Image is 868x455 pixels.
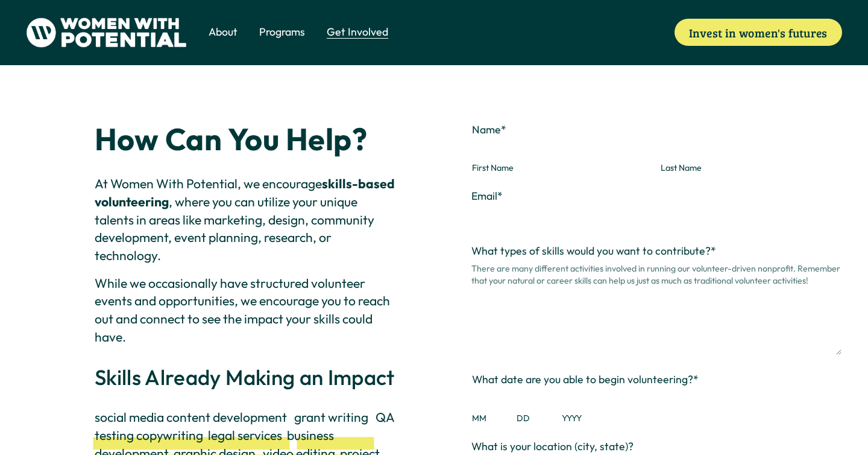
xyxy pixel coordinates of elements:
[517,391,554,410] input: DD
[472,162,653,174] span: First Name
[294,409,368,425] span: grant writing
[26,17,187,48] img: Women With Potential
[471,259,841,291] div: There are many different activities involved in running our volunteer-driven nonprofit. Remember ...
[208,427,282,444] span: legal services
[517,413,554,425] span: DD
[95,119,368,158] strong: How Can You Help?
[95,365,397,389] h3: Skills Already Making an Impact
[259,25,305,40] span: Programs
[562,413,613,425] span: YYYY
[661,162,842,174] span: Last Name
[472,372,699,387] legend: What date are you able to begin volunteering?
[327,25,388,40] span: Get Involved
[95,175,397,264] p: At Women With Potential, we encourage , where you can utilize your unique talents in areas like m...
[471,189,841,204] label: Email
[136,427,203,444] span: copywriting
[472,141,653,160] input: First Name
[675,19,842,46] a: Invest in women's futures
[471,244,841,259] label: What types of skills would you want to contribute?
[327,24,388,41] a: folder dropdown
[209,24,237,41] a: folder dropdown
[209,25,237,40] span: About
[472,391,509,410] input: MM
[562,391,613,410] input: YYYY
[95,275,397,346] p: While we occasionally have structured volunteer events and opportunities, we encourage you to rea...
[472,122,506,138] legend: Name
[661,141,842,160] input: Last Name
[472,413,509,425] span: MM
[95,409,287,425] span: social media content development
[259,24,305,41] a: folder dropdown
[471,439,841,454] label: What is your location (city, state)?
